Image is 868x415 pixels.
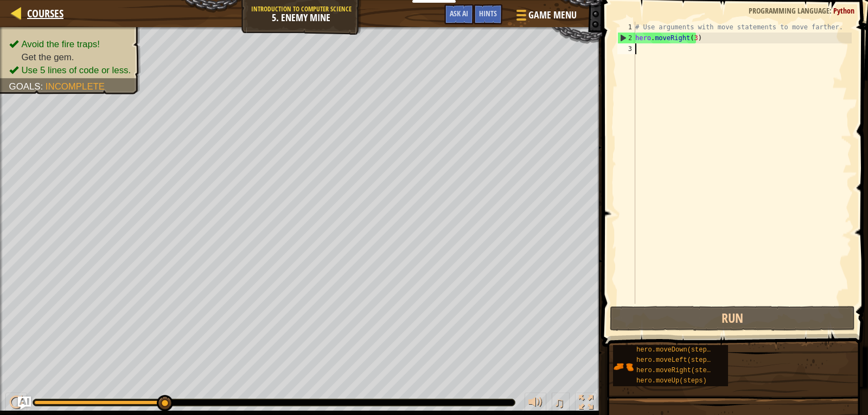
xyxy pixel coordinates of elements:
[528,8,577,22] span: Game Menu
[554,394,565,411] span: ♫
[9,81,41,92] span: Goals
[22,6,63,21] a: Courses
[636,367,718,374] span: hero.moveRight(steps)
[450,8,468,18] span: Ask AI
[21,52,74,62] span: Get the gem.
[9,50,131,63] li: Get the gem.
[27,6,63,21] span: Courses
[9,37,131,50] li: Avoid the fire traps!
[636,346,714,354] span: hero.moveDown(steps)
[610,306,855,331] button: Run
[5,393,27,415] button: Ctrl + P: Play
[552,393,570,415] button: ♫
[575,393,597,415] button: Toggle fullscreen
[618,33,635,43] div: 2
[41,81,46,92] span: :
[21,39,99,49] span: Avoid the fire traps!
[525,393,546,415] button: Adjust volume
[46,81,105,92] span: Incomplete
[18,397,31,410] button: Ask AI
[749,5,829,16] span: Programming language
[636,356,714,364] span: hero.moveLeft(steps)
[21,65,131,75] span: Use 5 lines of code or less.
[617,43,635,54] div: 3
[613,356,634,377] img: portrait.png
[636,377,707,385] span: hero.moveUp(steps)
[617,22,635,33] div: 1
[508,4,583,30] button: Game Menu
[9,63,131,76] li: Use 5 lines of code or less.
[833,5,854,16] span: Python
[829,5,833,16] span: :
[444,4,474,24] button: Ask AI
[479,8,497,18] span: Hints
